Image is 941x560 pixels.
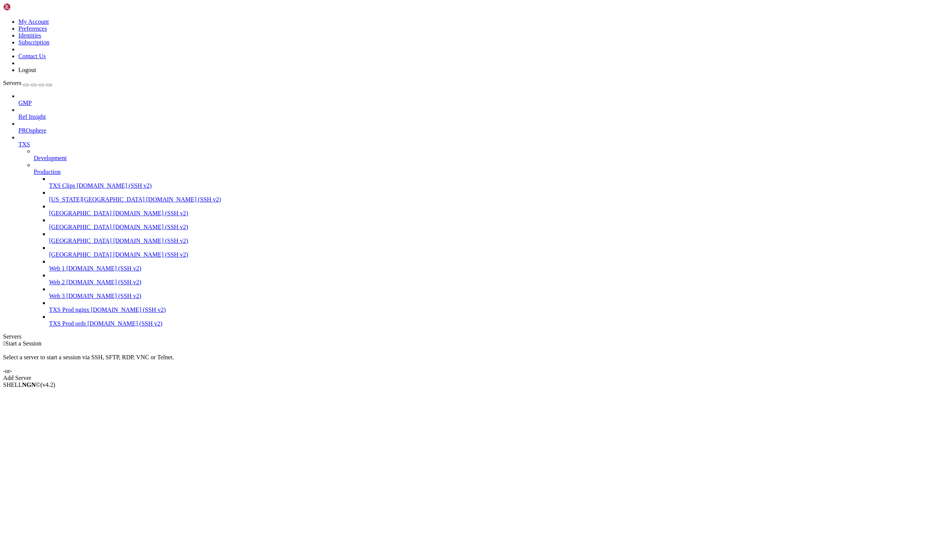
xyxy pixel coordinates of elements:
[49,182,75,189] span: TXS Clips
[3,80,21,86] span: Servers
[49,258,938,272] li: Web 1 [DOMAIN_NAME] (SSH v2)
[113,224,188,230] span: [DOMAIN_NAME] (SSH v2)
[18,18,49,25] a: My Account
[18,32,41,39] a: Identities
[49,244,938,258] li: [GEOGRAPHIC_DATA] [DOMAIN_NAME] (SSH v2)
[18,93,938,106] li: GMP
[49,224,938,231] a: [GEOGRAPHIC_DATA] [DOMAIN_NAME] (SSH v2)
[49,189,938,203] li: [US_STATE][GEOGRAPHIC_DATA] [DOMAIN_NAME] (SSH v2)
[49,175,938,189] li: TXS Clips [DOMAIN_NAME] (SSH v2)
[49,251,938,258] a: [GEOGRAPHIC_DATA] [DOMAIN_NAME] (SSH v2)
[34,155,938,162] a: Development
[49,182,938,189] a: TXS Clips [DOMAIN_NAME] (SSH v2)
[3,3,47,11] img: Shellngn
[3,80,52,86] a: Servers
[34,169,938,175] a: Production
[49,320,86,327] span: TXS Prod ords
[18,127,938,134] a: PROsphere
[66,279,141,285] span: [DOMAIN_NAME] (SSH v2)
[5,340,41,347] span: Start a Session
[49,265,938,272] a: Web 1 [DOMAIN_NAME] (SSH v2)
[34,162,938,327] li: Production
[66,293,141,299] span: [DOMAIN_NAME] (SSH v2)
[49,224,112,230] span: [GEOGRAPHIC_DATA]
[91,306,166,313] span: [DOMAIN_NAME] (SSH v2)
[49,272,938,286] li: Web 2 [DOMAIN_NAME] (SSH v2)
[3,347,938,375] div: Select a server to start a session via SSH, SFTP, RDP, VNC or Telnet. -or-
[49,313,938,327] li: TXS Prod ords [DOMAIN_NAME] (SSH v2)
[3,333,938,340] div: Servers
[18,120,938,134] li: PROsphere
[49,251,112,258] span: [GEOGRAPHIC_DATA]
[18,113,938,120] a: Ref Insight
[66,265,141,272] span: [DOMAIN_NAME] (SSH v2)
[18,141,30,147] span: TXS
[49,279,65,285] span: Web 2
[18,134,938,327] li: TXS
[49,231,938,244] li: [GEOGRAPHIC_DATA] [DOMAIN_NAME] (SSH v2)
[22,382,36,388] b: NGN
[18,39,49,46] a: Subscription
[34,148,938,162] li: Development
[77,182,152,189] span: [DOMAIN_NAME] (SSH v2)
[3,375,938,382] div: Add Server
[49,279,938,286] a: Web 2 [DOMAIN_NAME] (SSH v2)
[18,100,938,106] a: GMP
[113,210,188,216] span: [DOMAIN_NAME] (SSH v2)
[3,340,5,347] span: 
[49,196,145,203] span: [US_STATE][GEOGRAPHIC_DATA]
[49,320,938,327] a: TXS Prod ords [DOMAIN_NAME] (SSH v2)
[49,217,938,231] li: [GEOGRAPHIC_DATA] [DOMAIN_NAME] (SSH v2)
[146,196,221,203] span: [DOMAIN_NAME] (SSH v2)
[113,237,188,244] span: [DOMAIN_NAME] (SSH v2)
[49,210,938,217] a: [GEOGRAPHIC_DATA] [DOMAIN_NAME] (SSH v2)
[49,306,938,313] a: TXS Prod nginx [DOMAIN_NAME] (SSH v2)
[49,265,65,272] span: Web 1
[49,237,938,244] a: [GEOGRAPHIC_DATA] [DOMAIN_NAME] (SSH v2)
[49,286,938,300] li: Web 3 [DOMAIN_NAME] (SSH v2)
[18,141,938,148] a: TXS
[49,293,65,299] span: Web 3
[34,169,61,175] span: Production
[18,113,46,120] span: Ref Insight
[18,53,46,59] a: Contact Us
[18,127,46,134] span: PROsphere
[18,25,47,32] a: Preferences
[49,293,938,300] a: Web 3 [DOMAIN_NAME] (SSH v2)
[18,67,36,73] a: Logout
[49,306,89,313] span: TXS Prod nginx
[49,210,112,216] span: [GEOGRAPHIC_DATA]
[113,251,188,258] span: [DOMAIN_NAME] (SSH v2)
[87,320,163,327] span: [DOMAIN_NAME] (SSH v2)
[18,106,938,120] li: Ref Insight
[41,382,56,388] span: 4.2.0
[49,203,938,217] li: [GEOGRAPHIC_DATA] [DOMAIN_NAME] (SSH v2)
[3,382,55,388] span: SHELL ©
[49,300,938,313] li: TXS Prod nginx [DOMAIN_NAME] (SSH v2)
[34,155,67,161] span: Development
[49,237,112,244] span: [GEOGRAPHIC_DATA]
[18,100,32,106] span: GMP
[49,196,938,203] a: [US_STATE][GEOGRAPHIC_DATA] [DOMAIN_NAME] (SSH v2)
